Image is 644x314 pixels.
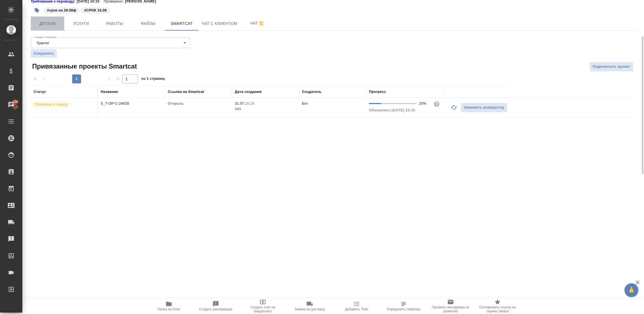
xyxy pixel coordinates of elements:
a: 100 [1,98,21,112]
span: СРОК 15.08 [80,8,111,12]
button: Заменить разверстку [461,103,507,113]
button: Обновить прогресс [447,101,461,114]
span: Привязанные проекты Smartcat [31,62,137,71]
p: Бот [302,101,308,106]
span: 100 [9,99,22,105]
div: 25% [419,101,429,106]
span: Smartcat [168,20,195,27]
span: Чат [244,20,271,27]
span: из 1 страниц [141,75,165,83]
span: Услуги [68,20,94,27]
p: 16:28 [245,101,254,106]
span: 🙏 [627,284,636,296]
p: 2025 [235,106,296,112]
button: Трактат [35,41,51,45]
p: S_T-OP-C-24635 [101,101,162,106]
button: Подключить проект [589,62,633,72]
span: Чат с клиентом [202,20,237,27]
div: Ссылка на Smartcat [168,89,204,95]
button: 🙏 [624,283,638,297]
p: 31.07, [235,101,245,106]
span: Заменить разверстку [464,104,504,111]
div: Статус [34,89,46,95]
a: Открыть [168,101,184,106]
button: Добавить тэг [31,4,43,17]
span: Сохранить [34,51,54,56]
span: Детали [34,20,61,27]
div: Создатель [302,89,321,95]
span: Работы [101,20,128,27]
p: #срок на 29.08ф [47,8,76,13]
span: срок на 29.08ф [43,8,80,12]
svg: Отписаться [258,20,265,27]
span: Обновлено [DATE] 22:31 [369,108,415,112]
div: Название [101,89,118,95]
div: Дата создания [235,89,262,95]
div: Трактат [31,38,190,48]
span: Подключить проект [593,64,630,70]
p: #СРОК 15.08 [84,8,107,13]
p: Привязан к заказу [35,102,68,107]
span: Файлы [135,20,162,27]
button: Сохранить [31,49,57,58]
div: Прогресс [369,89,386,95]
